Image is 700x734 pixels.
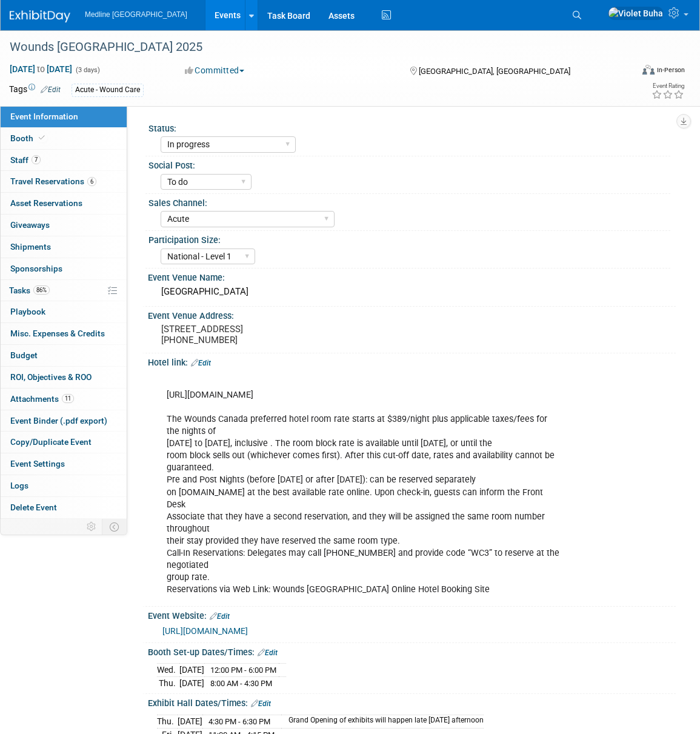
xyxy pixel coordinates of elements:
[148,353,676,369] div: Hotel link:
[10,394,74,404] span: Attachments
[191,359,211,367] a: Edit
[1,497,127,518] a: Delete Event
[157,282,667,301] div: [GEOGRAPHIC_DATA]
[1,432,127,453] a: Copy/Duplicate Event
[1,193,127,214] a: Asset Reservations
[157,715,178,728] td: Thu.
[148,156,670,172] div: Social Post:
[1,280,127,301] a: Tasks86%
[10,112,78,121] span: Event Information
[148,119,670,135] div: Status:
[102,519,127,535] td: Toggle Event Tabs
[179,676,204,689] td: [DATE]
[39,135,45,141] i: Booth reservation complete
[419,67,570,76] span: [GEOGRAPHIC_DATA], [GEOGRAPHIC_DATA]
[1,389,127,410] a: Attachments11
[10,176,96,186] span: Travel Reservations
[1,236,127,258] a: Shipments
[5,36,619,58] div: Wounds [GEOGRAPHIC_DATA] 2025
[148,231,670,246] div: Participation Size:
[10,307,45,316] span: Playbook
[178,715,202,728] td: [DATE]
[10,198,82,208] span: Asset Reservations
[87,177,96,186] span: 6
[251,699,271,708] a: Edit
[157,676,179,689] td: Thu.
[162,626,248,636] a: [URL][DOMAIN_NAME]
[10,155,41,165] span: Staff
[210,679,272,688] span: 8:00 AM - 4:30 PM
[33,285,50,295] span: 86%
[1,323,127,344] a: Misc. Expenses & Credits
[656,65,685,75] div: In-Person
[148,194,670,209] div: Sales Channel:
[1,106,127,127] a: Event Information
[210,666,276,675] span: 12:00 PM - 6:00 PM
[81,519,102,535] td: Personalize Event Tab Strip
[1,171,127,192] a: Travel Reservations6
[10,437,92,447] span: Copy/Duplicate Event
[258,649,278,657] a: Edit
[72,84,144,96] div: Acute - Wound Care
[62,394,74,403] span: 11
[652,83,684,89] div: Event Rating
[10,372,92,382] span: ROI, Objectives & ROO
[1,475,127,496] a: Logs
[35,64,47,74] span: to
[41,85,61,94] a: Edit
[9,285,50,295] span: Tasks
[1,453,127,475] a: Event Settings
[9,83,61,97] td: Tags
[208,717,270,726] span: 4:30 PM - 6:30 PM
[148,307,676,322] div: Event Venue Address:
[148,607,676,622] div: Event Website:
[148,643,676,659] div: Booth Set-up Dates/Times:
[75,66,100,74] span: (3 days)
[608,7,664,20] img: Violet Buha
[157,664,179,677] td: Wed.
[161,324,355,345] pre: [STREET_ADDRESS] [PHONE_NUMBER]
[10,459,65,469] span: Event Settings
[158,371,569,602] div: [URL][DOMAIN_NAME] The Wounds Canada preferred hotel room rate starts at $389/night plus applicab...
[10,416,107,425] span: Event Binder (.pdf export)
[10,242,51,252] span: Shipments
[85,10,187,19] span: Medline [GEOGRAPHIC_DATA]
[10,329,105,338] span: Misc. Expenses & Credits
[1,301,127,322] a: Playbook
[148,694,676,710] div: Exhibit Hall Dates/Times:
[210,612,230,621] a: Edit
[10,220,50,230] span: Giveaways
[1,258,127,279] a: Sponsorships
[10,502,57,512] span: Delete Event
[1,215,127,236] a: Giveaways
[148,269,676,284] div: Event Venue Name:
[9,64,73,75] span: [DATE] [DATE]
[10,10,70,22] img: ExhibitDay
[281,715,484,728] td: Grand Opening of exhibits will happen late [DATE] afternoon
[181,64,249,76] button: Committed
[10,350,38,360] span: Budget
[642,65,655,75] img: Format-Inperson.png
[1,410,127,432] a: Event Binder (.pdf export)
[580,63,685,81] div: Event Format
[10,481,28,490] span: Logs
[32,155,41,164] span: 7
[10,133,47,143] span: Booth
[1,150,127,171] a: Staff7
[1,345,127,366] a: Budget
[179,664,204,677] td: [DATE]
[1,128,127,149] a: Booth
[1,367,127,388] a: ROI, Objectives & ROO
[10,264,62,273] span: Sponsorships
